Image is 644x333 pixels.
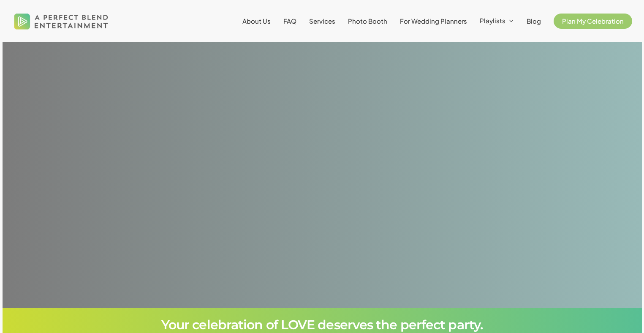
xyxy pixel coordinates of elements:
[348,18,387,25] a: Photo Booth
[12,6,111,36] img: A Perfect Blend Entertainment
[242,17,271,25] span: About Us
[400,18,467,25] a: For Wedding Planners
[348,17,387,25] span: Photo Booth
[480,17,514,25] a: Playlists
[309,18,335,25] a: Services
[527,17,541,25] span: Blog
[480,16,505,25] span: Playlists
[283,17,296,25] span: FAQ
[400,17,467,25] span: For Wedding Planners
[554,18,632,25] a: Plan My Celebration
[242,18,271,25] a: About Us
[25,319,619,331] h3: Your celebration of LOVE deserves the perfect party.
[562,17,624,25] span: Plan My Celebration
[309,17,335,25] span: Services
[283,18,296,25] a: FAQ
[527,18,541,25] a: Blog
